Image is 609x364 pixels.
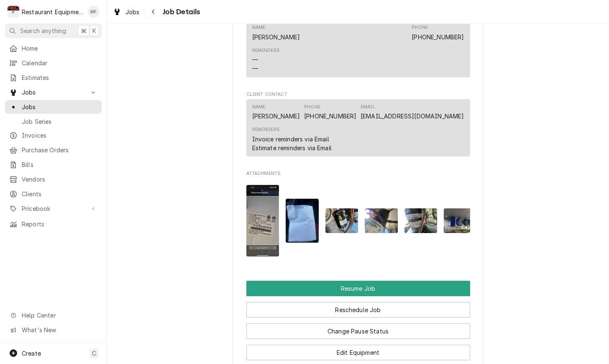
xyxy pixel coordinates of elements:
div: R [8,6,19,18]
div: Phone [304,104,320,110]
span: C [92,349,96,358]
a: Jobs [5,100,102,114]
a: Job Series [5,115,102,128]
span: Vendors [22,175,97,184]
button: Change Pause Status [246,323,470,339]
span: Estimates [22,73,97,82]
img: nVpRspFSAilxAt1JLvxM [286,199,319,243]
span: Job Series [22,117,97,126]
a: Home [5,41,102,55]
span: Help Center [22,311,97,320]
div: Madyson Fisher's Avatar [88,6,100,18]
button: Search anything⌘K [5,23,102,38]
div: Button Group Row [246,339,470,360]
div: Client Contact [246,91,470,160]
span: ⌘ [81,26,87,35]
img: 2ydavliSTLKHUvTjG0Pq [444,208,477,233]
div: Reminders [252,126,332,152]
div: Attachments [246,170,470,263]
a: Go to Help Center [5,308,102,322]
img: ewBsLqNFSb6mH5FLD3qH [325,208,358,233]
a: Go to Pricebook [5,202,102,215]
div: Phone [412,24,464,41]
div: — [252,55,258,64]
div: Reminders [252,47,280,73]
div: Invoice reminders via Email [252,135,329,144]
a: Purchase Orders [5,143,102,157]
div: Location Contact [246,12,470,81]
div: Reminders [252,47,280,54]
a: Vendors [5,172,102,186]
span: Search anything [20,26,66,35]
button: Edit Equipment [246,345,470,360]
div: Email [361,104,464,120]
a: Estimates [5,71,102,85]
div: Restaurant Equipment Diagnostics [22,8,83,16]
span: Jobs [125,8,140,16]
div: Button Group Row [246,296,470,318]
div: Client Contact List [246,99,470,160]
span: Bills [22,160,97,169]
div: Name [252,24,266,31]
a: Reports [5,217,102,231]
span: Reports [22,220,97,228]
a: Go to What's New [5,323,102,337]
img: xjDWV5S6SQupVRUiDYlL [365,208,398,233]
img: rim70E12RPSLX9DU5qzw [246,185,279,256]
img: 814lq3Q5R1Gwdg6SjfJc [404,208,438,233]
div: Contact [246,99,470,156]
div: Button Group Row [246,281,470,296]
a: Go to Jobs [5,85,102,99]
div: Restaurant Equipment Diagnostics's Avatar [8,6,19,18]
span: Attachments [246,170,470,177]
a: Bills [5,158,102,172]
span: Home [22,44,97,53]
span: K [92,26,96,35]
div: — [252,64,258,73]
span: What's New [22,326,97,334]
button: Resume Job [246,281,470,296]
div: MF [88,6,100,18]
a: Invoices [5,128,102,142]
div: Email [361,104,375,110]
span: Job Details [160,6,200,18]
a: [PHONE_NUMBER] [412,33,464,41]
span: Client Contact [246,91,470,98]
div: Contact [246,20,470,77]
span: Jobs [22,88,85,97]
div: Button Group Row [246,318,470,339]
div: Phone [304,104,356,120]
a: Clients [5,187,102,201]
div: Phone [412,24,428,31]
div: Name [252,104,300,120]
button: Navigate back [147,5,160,18]
span: Jobs [22,103,97,111]
span: Attachments [246,179,470,263]
a: [EMAIL_ADDRESS][DOMAIN_NAME] [361,113,464,120]
span: Invoices [22,131,97,140]
div: [PERSON_NAME] [252,33,300,41]
a: Calendar [5,56,102,70]
div: Name [252,104,266,110]
button: Reschedule Job [246,302,470,318]
span: Purchase Orders [22,146,97,154]
span: Calendar [22,59,97,67]
div: Estimate reminders via Email [252,144,332,152]
span: Clients [22,190,97,198]
div: Reminders [252,126,280,133]
a: Jobs [110,5,143,19]
span: Pricebook [22,204,85,213]
div: [PERSON_NAME] [252,112,300,120]
div: Name [252,24,300,41]
span: Create [22,350,41,357]
div: Location Contact List [246,20,470,81]
a: [PHONE_NUMBER] [304,113,356,120]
